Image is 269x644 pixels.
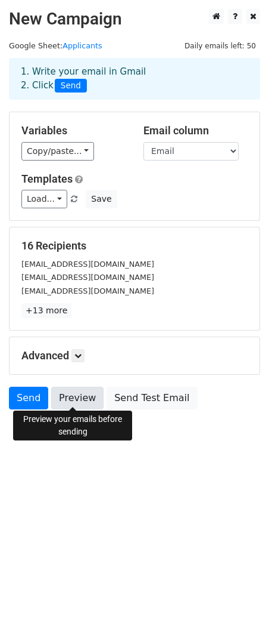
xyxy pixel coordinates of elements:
iframe: Chat Widget [209,587,269,644]
a: Applicants [62,41,102,50]
span: Daily emails left: 50 [180,39,260,53]
a: Send [9,387,48,409]
h5: 16 Recipients [21,239,248,252]
small: [EMAIL_ADDRESS][DOMAIN_NAME] [21,286,154,295]
h2: New Campaign [9,9,260,29]
h5: Variables [21,124,126,137]
a: Copy/paste... [21,142,94,161]
small: [EMAIL_ADDRESS][DOMAIN_NAME] [21,273,154,282]
a: Preview [51,387,104,409]
a: Templates [21,172,73,185]
small: [EMAIL_ADDRESS][DOMAIN_NAME] [21,260,154,269]
small: Google Sheet: [9,41,102,50]
h5: Advanced [21,349,248,362]
span: Send [55,79,87,93]
h5: Email column [143,124,248,137]
button: Save [86,190,117,208]
div: Preview your emails before sending [13,411,132,440]
a: Daily emails left: 50 [180,41,260,50]
a: Load... [21,190,67,208]
a: Send Test Email [107,387,197,409]
a: +13 more [21,303,71,318]
div: 1. Write your email in Gmail 2. Click [12,65,257,93]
